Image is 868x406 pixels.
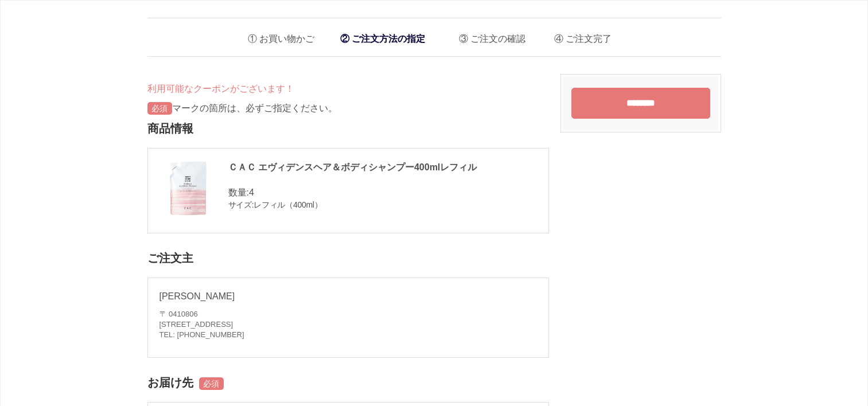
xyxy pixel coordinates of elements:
[249,188,254,197] span: 4
[159,309,537,341] address: 〒 0410806 [STREET_ADDRESS] TEL: [PHONE_NUMBER]
[159,200,537,210] p: サイズ:
[147,101,549,115] p: マークの箇所は、必ずご指定ください。
[147,115,549,142] h2: 商品情報
[147,82,549,96] p: 利用可能なクーポンがございます！
[159,290,537,303] p: [PERSON_NAME]
[450,24,526,48] li: ご注文の確認
[159,160,537,175] div: ＣＡＣ エヴィデンスヘア＆ボディシャンプー400mlレフィル
[159,160,217,217] img: 060451.jpg
[239,24,314,48] li: お買い物かご
[334,27,431,50] li: ご注文方法の指定
[159,186,537,200] p: 数量:
[546,24,612,48] li: ご注文完了
[147,369,549,396] h2: お届け先
[254,200,322,209] span: レフィル（400ml）
[147,245,549,272] h2: ご注文主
